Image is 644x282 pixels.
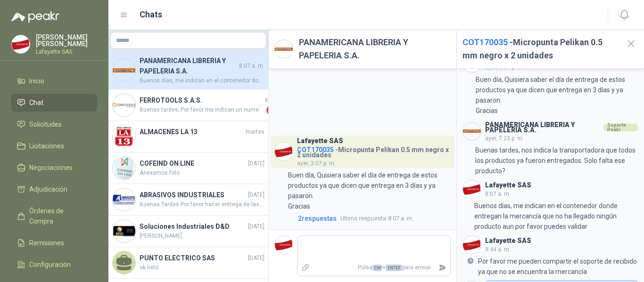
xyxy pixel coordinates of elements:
span: Ultima respuesta [340,214,386,223]
span: [DATE] [248,254,264,263]
span: Ctrl [372,265,382,271]
span: 8:07 a. m. [485,191,511,197]
span: Inicio [29,76,44,86]
div: Soporte Peakr [603,124,638,131]
p: Buenos días, me indican en el contenedor donde entregan la mercancía que no ha llegado ningún pro... [474,201,638,232]
h3: Lafayette SAS [485,183,531,188]
h3: PANAMERICANA LIBRERIA Y PAPELERIA S.A. [485,122,602,133]
span: martes [246,128,264,137]
p: Buen día, Quisiera saber el día de entrega de estos productos ya que dicen que entrega en 3 días ... [288,170,451,211]
a: Solicitudes [11,115,97,133]
a: Inicio [11,72,97,90]
a: Adjudicación [11,180,97,198]
img: Company Logo [463,180,481,198]
img: Company Logo [275,143,293,161]
h3: Lafayette SAS [297,138,343,144]
span: [DATE] [248,222,264,231]
span: Órdenes de Compra [29,206,88,226]
span: 8:07 a. m. [239,62,264,71]
span: Solicitudes [29,119,62,129]
span: COT170035 [462,37,508,47]
a: Company LogoPANAMERICANA LIBRERIA Y PAPELERIA S.A.8:07 a. m.Buenos días, me indican en el contene... [108,52,268,89]
a: PUNTO ELECTRICO SAS[DATE]ok listo [108,247,268,279]
a: Configuración [11,256,97,274]
img: Company Logo [113,125,135,148]
p: [PERSON_NAME] [PERSON_NAME] [36,34,97,47]
span: Adjudicación [29,184,67,194]
a: Remisiones [11,234,97,252]
p: Lafayette SAS [36,49,97,55]
img: Company Logo [113,188,135,211]
span: ayer, 3:07 p. m. [297,160,336,167]
a: Negociaciones [11,159,97,177]
h4: FERROTOOLS S.A.S. [140,95,263,105]
label: Adjuntar archivos [297,259,314,276]
p: Buen día, Quisiera saber el día de entrega de estos productos ya que dicen que entrega en 3 días ... [476,74,638,116]
span: ayer, 7:23 p. m. [485,135,524,142]
span: Anexamos foto [140,169,264,177]
span: Configuración [29,259,71,270]
h1: Chats [140,8,162,21]
h4: ALMACENES LA 13 [140,127,244,137]
a: Company LogoALMACENES LA 13martes. [108,121,268,153]
p: Por favor me pueden compartir el soporte de recibido ya que no se encuentra la mercancía [478,256,638,277]
h3: Lafayette SAS [485,238,531,243]
a: Company LogoABRASIVOS INDUSTRIALES[DATE]Buenas Tardes Por favor hacer entrega de las 9 unidades [108,184,268,216]
h4: COFEIND ON LINE [140,158,246,169]
h4: PUNTO ELECTRICO SAS [140,253,246,263]
h4: - Micropunta Pelikan 0.5 mm negro x 2 unidades [297,144,451,158]
span: [DATE] [248,191,264,200]
img: Company Logo [463,236,481,254]
h2: - Micropunta Pelikan 0.5 mm negro x 2 unidades [462,36,618,63]
span: Chat [29,97,43,108]
a: Órdenes de Compra [11,202,97,230]
span: Buenas tardes; Por favor me indican un numero donde me pueda comunicar con ustedes, para validar ... [140,105,264,115]
h2: PANAMERICANA LIBRERIA Y PAPELERIA S.A. [299,36,451,63]
img: Company Logo [463,122,481,140]
span: 2 respuesta s [298,213,337,224]
span: Negociaciones [29,162,73,173]
span: Remisiones [29,238,64,248]
span: ayer [264,96,276,105]
h4: Soluciones Industriales D&D [140,221,246,232]
span: 1 [266,105,276,115]
span: ENTER [386,265,402,271]
a: Company LogoFERROTOOLS S.A.S.ayerBuenas tardes; Por favor me indican un numero donde me pueda com... [108,89,268,121]
span: Licitaciones [29,141,64,151]
button: Enviar [435,259,450,276]
img: Company Logo [113,59,135,81]
img: Company Logo [12,35,30,53]
span: 9:44 a. m. [485,246,511,253]
img: Company Logo [113,94,135,116]
span: COT170035 [297,146,334,153]
span: 8:07 a. m. [340,214,413,223]
a: Company LogoCOFEIND ON LINE[DATE]Anexamos foto [108,153,268,184]
span: . [140,137,264,146]
span: Buenos días, me indican en el contenedor donde entregan la mercancía que no ha llegado ningún pro... [140,76,264,85]
span: ok listo [140,263,264,272]
span: Buenas Tardes Por favor hacer entrega de las 9 unidades [140,200,264,209]
a: Licitaciones [11,137,97,155]
span: [DATE] [248,159,264,168]
img: Company Logo [275,236,293,254]
p: Buenas tardes, nos indica la transportadora que todos los productos ya fueron entregados. Solo fa... [475,145,638,176]
a: Chat [11,94,97,112]
img: Company Logo [275,40,293,58]
img: Company Logo [113,157,135,179]
h4: PANAMERICANA LIBRERIA Y PAPELERIA S.A. [140,56,237,76]
a: Company LogoSoluciones Industriales D&D[DATE][PERSON_NAME] [108,216,268,247]
img: Company Logo [113,220,135,242]
p: Pulsa + para enviar [314,259,435,276]
a: 2respuestasUltima respuesta8:07 a. m. [296,213,451,224]
h4: ABRASIVOS INDUSTRIALES [140,190,246,200]
img: Logo peakr [11,11,59,23]
span: [PERSON_NAME] [140,232,264,241]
